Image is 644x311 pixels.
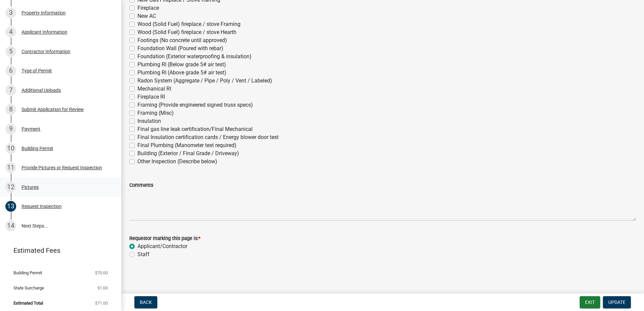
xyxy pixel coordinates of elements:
[137,242,187,250] label: Applicant/Contractor
[137,44,223,53] label: Foundation Wall (Poured with rebar)
[137,250,150,258] label: Staff
[13,271,42,275] span: Building Permit
[137,125,253,133] label: Final gas line leak certification/Final Mechanical
[137,85,171,93] label: Mechanical RI
[5,46,16,57] div: 5
[5,143,16,154] div: 10
[95,301,108,305] span: $71.00
[137,101,253,109] label: Framing (Provide engineered signed truss specs)
[22,165,102,170] div: Provide Pictures or Request Inspection
[5,244,110,257] a: Estimated Fees
[137,36,227,44] label: Footings (No concrete until approved)
[137,69,226,77] label: Plumbing RI (Above grade 5# air test)
[5,124,16,134] div: 9
[95,271,108,275] span: $70.00
[137,133,279,141] label: Final Insulation certification cards / Energy blower door test
[5,162,16,173] div: 11
[137,20,240,28] label: Wood (Solid Fuel) fireplace / stove Framing
[134,296,157,308] button: Back
[22,127,40,131] div: Payment
[22,107,84,112] div: Submit Application for Review
[137,4,159,12] label: Fireplace
[129,236,200,241] label: Requestor marking this page is:
[137,77,272,85] label: Radon System (Aggregate / Pipe / Poly / Vent / Labeled)
[137,141,236,149] label: Final Plumbing (Manometer test required)
[22,49,70,54] div: Contractor Information
[137,61,226,69] label: Plumbing RI (Below grade 5# air test)
[5,220,16,231] div: 14
[5,7,16,18] div: 3
[137,109,174,117] label: Framing (Misc)
[22,30,67,34] div: Applicant Information
[137,117,161,125] label: Insulation
[22,204,62,209] div: Request Inspection
[140,300,152,305] span: Back
[22,68,52,73] div: Type of Permit
[137,93,165,101] label: Fireplace RI
[5,201,16,212] div: 13
[137,158,217,166] label: Other Inspection (Describe below)
[5,65,16,76] div: 6
[22,185,39,189] div: Pictures
[137,53,252,61] label: Foundation (Exterior waterproofing & insulation)
[22,88,61,93] div: Additional Uploads
[5,27,16,37] div: 4
[97,286,108,290] span: $1.00
[5,85,16,96] div: 7
[13,286,44,290] span: State Surcharge
[5,182,16,193] div: 12
[137,12,156,20] label: New AC
[580,296,600,308] button: Exit
[608,300,625,305] span: Update
[603,296,631,308] button: Update
[22,146,53,151] div: Building Permit
[5,104,16,115] div: 8
[13,301,43,305] span: Estimated Total
[22,10,66,15] div: Property Information
[137,28,236,36] label: Wood (Solid Fuel) fireplace / stove Hearth
[129,183,153,188] label: Comments
[137,149,239,158] label: Building (Exterior / Final Grade / Driveway)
